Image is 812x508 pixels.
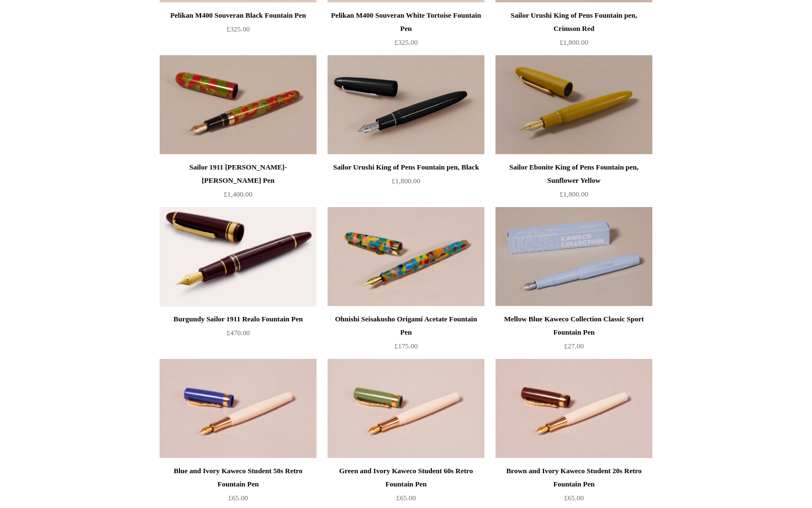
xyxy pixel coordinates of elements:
span: £65.00 [564,494,584,502]
img: Blue and Ivory Kaweco Student 50s Retro Fountain Pen [160,359,317,458]
a: Blue and Ivory Kaweco Student 50s Retro Fountain Pen Blue and Ivory Kaweco Student 50s Retro Foun... [160,359,317,458]
a: Sailor Urushi King of Pens Fountain pen, Black Sailor Urushi King of Pens Fountain pen, Black [328,55,484,155]
span: £1,800.00 [560,190,588,198]
a: Sailor 1911 Aomori Ryuumon-nuri Fountain Pen Sailor 1911 Aomori Ryuumon-nuri Fountain Pen [160,55,317,155]
div: Brown and Ivory Kaweco Student 20s Retro Fountain Pen [498,464,650,491]
div: Green and Ivory Kaweco Student 60s Retro Fountain Pen [330,464,482,491]
a: Ohnishi Seisakusho Origami Acetate Fountain Pen £175.00 [328,313,484,358]
span: £325.00 [226,25,250,33]
img: Burgundy Sailor 1911 Realo Fountain Pen [160,207,317,306]
div: Sailor 1911 [PERSON_NAME]-[PERSON_NAME] Pen [162,161,314,187]
a: Sailor Ebonite King of Pens Fountain pen, Sunflower Yellow £1,800.00 [495,161,652,206]
div: Sailor Urushi King of Pens Fountain pen, Black [330,161,482,174]
img: Sailor Urushi King of Pens Fountain pen, Black [328,55,484,155]
a: Brown and Ivory Kaweco Student 20s Retro Fountain Pen Brown and Ivory Kaweco Student 20s Retro Fo... [495,359,652,458]
img: Sailor 1911 Aomori Ryuumon-nuri Fountain Pen [160,55,317,155]
div: Ohnishi Seisakusho Origami Acetate Fountain Pen [330,313,482,339]
a: Burgundy Sailor 1911 Realo Fountain Pen £470.00 [160,313,317,358]
a: Sailor Urushi King of Pens Fountain pen, Crimson Red £1,800.00 [495,9,652,54]
span: £325.00 [394,38,418,46]
div: Mellow Blue Kaweco Collection Classic Sport Fountain Pen [498,313,650,339]
a: Sailor 1911 [PERSON_NAME]-[PERSON_NAME] Pen £1,400.00 [160,161,317,206]
a: Sailor Ebonite King of Pens Fountain pen, Sunflower Yellow Sailor Ebonite King of Pens Fountain p... [495,55,652,155]
a: Green and Ivory Kaweco Student 60s Retro Fountain Pen Green and Ivory Kaweco Student 60s Retro Fo... [328,359,484,458]
img: Brown and Ivory Kaweco Student 20s Retro Fountain Pen [495,359,652,458]
img: Ohnishi Seisakusho Origami Acetate Fountain Pen [328,207,484,306]
a: Mellow Blue Kaweco Collection Classic Sport Fountain Pen Mellow Blue Kaweco Collection Classic Sp... [495,207,652,306]
div: Blue and Ivory Kaweco Student 50s Retro Fountain Pen [162,464,314,491]
a: Pelikan M400 Souveran White Tortoise Fountain Pen £325.00 [328,9,484,54]
span: £1,400.00 [224,190,252,198]
a: Burgundy Sailor 1911 Realo Fountain Pen Burgundy Sailor 1911 Realo Fountain Pen [160,207,317,306]
a: Ohnishi Seisakusho Origami Acetate Fountain Pen Ohnishi Seisakusho Origami Acetate Fountain Pen [328,207,484,306]
span: £175.00 [394,342,418,350]
a: Sailor Urushi King of Pens Fountain pen, Black £1,800.00 [328,161,484,206]
img: Sailor Ebonite King of Pens Fountain pen, Sunflower Yellow [495,55,652,155]
img: Mellow Blue Kaweco Collection Classic Sport Fountain Pen [495,207,652,306]
span: £1,800.00 [560,38,588,46]
span: £1,800.00 [392,177,420,185]
div: Burgundy Sailor 1911 Realo Fountain Pen [162,313,314,326]
div: Sailor Urushi King of Pens Fountain pen, Crimson Red [498,9,650,35]
span: £65.00 [228,494,248,502]
div: Sailor Ebonite King of Pens Fountain pen, Sunflower Yellow [498,161,650,187]
span: £65.00 [396,494,416,502]
a: Pelikan M400 Souveran Black Fountain Pen £325.00 [160,9,317,54]
span: £27.00 [564,342,584,350]
div: Pelikan M400 Souveran White Tortoise Fountain Pen [330,9,482,35]
div: Pelikan M400 Souveran Black Fountain Pen [162,9,314,22]
img: Green and Ivory Kaweco Student 60s Retro Fountain Pen [328,359,484,458]
a: Mellow Blue Kaweco Collection Classic Sport Fountain Pen £27.00 [495,313,652,358]
span: £470.00 [226,329,250,337]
